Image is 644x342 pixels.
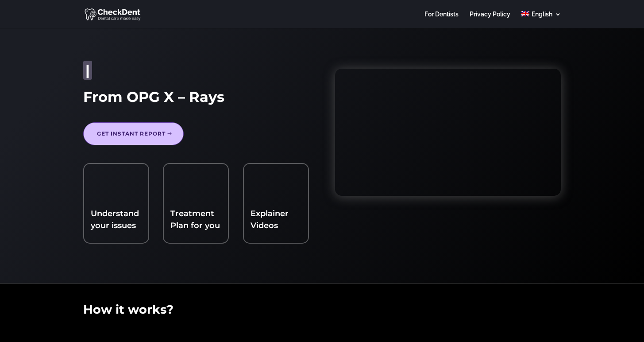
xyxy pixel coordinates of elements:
span: English [532,11,552,18]
img: CheckDent [85,7,142,21]
a: Get Instant report [83,122,184,145]
h1: From OPG X – Rays [83,89,309,110]
a: For Dentists [424,11,459,28]
span: Understand your issues [91,209,139,230]
span: How it works? [83,302,174,317]
a: English [521,11,561,28]
a: Explainer Videos [251,209,289,230]
span: | [85,62,90,79]
a: Treatment Plan for you [170,209,220,230]
iframe: How to Upload Your X-Ray & Get Instant Second Opnion [335,69,561,196]
a: Privacy Policy [470,11,510,28]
